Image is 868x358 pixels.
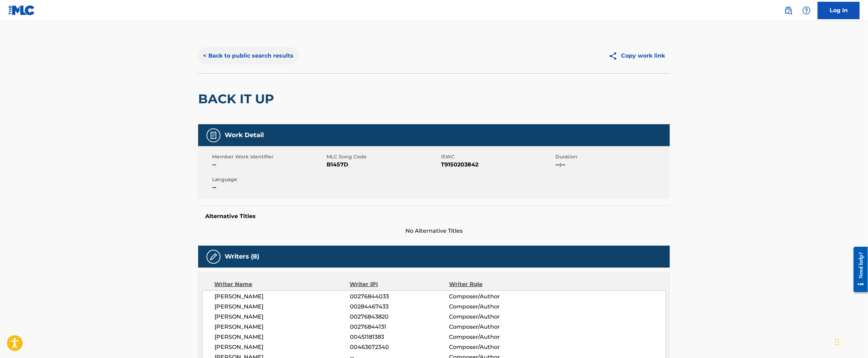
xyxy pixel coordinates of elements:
h5: Writers (8) [225,253,259,261]
img: Writers [209,253,218,261]
div: Writer IPI [350,280,449,289]
span: -- [212,183,325,192]
span: 00276844033 [350,292,449,301]
span: No Alternative Titles [198,227,670,235]
span: Language [212,176,325,183]
span: Composer/Author [449,303,539,311]
div: Writer Role [449,280,539,289]
iframe: Chat Widget [833,325,868,358]
span: Duration [555,153,668,161]
span: --:-- [555,161,668,169]
span: 00276844131 [350,323,449,331]
span: Composer/Author [449,292,539,301]
span: MLC Song Code [327,153,439,161]
span: Composer/Author [449,343,539,351]
span: [PERSON_NAME] [215,313,350,321]
div: Help [800,3,814,17]
span: [PERSON_NAME] [215,343,350,351]
span: B1457D [327,161,439,169]
span: 00284467433 [350,303,449,311]
a: Public Search [781,3,795,17]
a: Log In [818,2,860,19]
span: 00451181383 [350,333,449,341]
span: Member Work Identifier [212,153,325,161]
div: Drag [835,331,839,352]
img: search [784,6,793,15]
span: ISWC [441,153,554,161]
span: Composer/Author [449,333,539,341]
span: -- [212,161,325,169]
button: Copy work link [604,47,670,65]
img: Work Detail [209,131,218,140]
button: < Back to public search results [198,47,298,65]
img: MLC Logo [8,5,35,15]
span: [PERSON_NAME] [215,323,350,331]
span: Composer/Author [449,323,539,331]
span: [PERSON_NAME] [215,292,350,301]
h5: Alternative Titles [205,213,663,220]
img: Copy work link [609,52,621,60]
h2: BACK IT UP [198,91,277,107]
h5: Work Detail [225,131,264,139]
span: [PERSON_NAME] [215,303,350,311]
span: [PERSON_NAME] [215,333,350,341]
span: T9150203842 [441,161,554,169]
span: 00276843820 [350,313,449,321]
iframe: Resource Center [848,241,868,297]
span: 00463672340 [350,343,449,351]
img: help [802,6,811,15]
div: Writer Name [214,280,350,289]
span: Composer/Author [449,313,539,321]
